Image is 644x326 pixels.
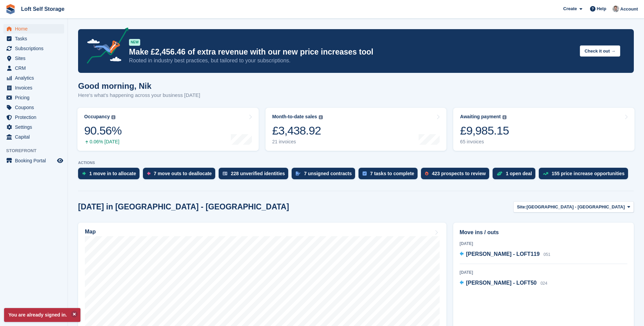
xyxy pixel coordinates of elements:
button: Site: [GEOGRAPHIC_DATA] - [GEOGRAPHIC_DATA] [513,201,634,212]
a: menu [3,122,64,132]
div: 7 tasks to complete [370,171,414,176]
h2: Map [85,229,96,235]
div: 7 unsigned contracts [304,171,352,176]
a: 7 unsigned contracts [292,168,358,183]
img: verify_identity-adf6edd0f0f0b5bbfe63781bf79b02c33cf7c696d77639b501bdc392416b5a36.svg [223,171,227,176]
span: [GEOGRAPHIC_DATA] - [GEOGRAPHIC_DATA] [527,204,625,210]
h2: [DATE] in [GEOGRAPHIC_DATA] - [GEOGRAPHIC_DATA] [78,202,289,211]
a: Month-to-date sales £3,438.92 21 invoices [265,108,447,151]
div: 90.56% [84,124,122,138]
p: Rooted in industry best practices, but tailored to your subscriptions. [129,57,574,64]
a: 1 open deal [493,168,539,183]
a: Occupancy 90.56% 0.06% [DATE] [77,108,259,151]
div: 228 unverified identities [231,171,285,176]
div: 21 invoices [272,139,323,145]
a: 1 move in to allocate [78,168,143,183]
img: Nik Williams [612,5,619,12]
a: 155 price increase opportunities [539,168,631,183]
a: menu [3,44,64,53]
p: Make £2,456.46 of extra revenue with our new price increases tool [129,47,574,57]
a: menu [3,73,64,83]
div: [DATE] [460,241,627,247]
a: menu [3,24,64,34]
span: Capital [15,132,56,142]
span: Storefront [6,147,68,154]
div: 7 move outs to deallocate [154,171,212,176]
span: [PERSON_NAME] - LOFT119 [466,251,540,257]
a: menu [3,83,64,93]
span: Invoices [15,83,56,93]
div: Occupancy [84,114,110,120]
a: Loft Self Storage [18,3,67,15]
img: deal-1b604bf984904fb50ccaf53a9ad4b4a5d6e5aea283cecdc64d6e3604feb123c2.svg [497,171,502,176]
div: 1 open deal [506,171,532,176]
a: 7 tasks to complete [358,168,421,183]
div: 0.06% [DATE] [84,139,122,145]
span: Tasks [15,34,56,43]
span: Analytics [15,73,56,83]
img: price_increase_opportunities-93ffe204e8149a01c8c9dc8f82e8f89637d9d84a8eef4429ea346261dce0b2c0.svg [543,172,548,175]
a: 423 prospects to review [421,168,493,183]
span: Site: [517,204,527,210]
a: menu [3,156,64,165]
div: NEW [129,39,140,46]
h1: Good morning, Nik [78,81,200,90]
div: £9,985.15 [460,124,509,138]
span: Create [563,5,577,12]
img: prospect-51fa495bee0391a8d652442698ab0144808aea92771e9ea1ae160a38d050c398.svg [425,171,428,176]
span: Help [597,5,606,12]
a: menu [3,34,64,43]
div: 1 move in to allocate [89,171,136,176]
img: icon-info-grey-7440780725fd019a000dd9b08b2336e03edf1995a4989e88bcd33f0948082b44.svg [502,115,507,119]
img: icon-info-grey-7440780725fd019a000dd9b08b2336e03edf1995a4989e88bcd33f0948082b44.svg [111,115,115,119]
a: menu [3,113,64,122]
button: Check it out → [580,45,620,57]
span: 051 [544,252,550,257]
a: 228 unverified identities [219,168,292,183]
a: 7 move outs to deallocate [143,168,219,183]
img: task-75834270c22a3079a89374b754ae025e5fb1db73e45f91037f5363f120a921f8.svg [363,171,367,176]
span: Settings [15,122,56,132]
h2: Move ins / outs [460,228,627,237]
span: [PERSON_NAME] - LOFT50 [466,280,537,286]
a: menu [3,54,64,63]
p: Here's what's happening across your business [DATE] [78,91,200,99]
span: Sites [15,54,56,63]
img: move_outs_to_deallocate_icon-f764333ba52eb49d3ac5e1228854f67142a1ed5810a6f6cc68b1a99e826820c5.svg [147,171,150,176]
div: Awaiting payment [460,114,501,120]
a: menu [3,132,64,142]
div: 423 prospects to review [432,171,486,176]
div: £3,438.92 [272,124,323,138]
span: Subscriptions [15,44,56,53]
a: [PERSON_NAME] - LOFT119 051 [460,250,550,259]
a: Preview store [56,157,64,165]
img: icon-info-grey-7440780725fd019a000dd9b08b2336e03edf1995a4989e88bcd33f0948082b44.svg [319,115,323,119]
div: 155 price increase opportunities [552,171,625,176]
img: contract_signature_icon-13c848040528278c33f63329250d36e43548de30e8caae1d1a13099fd9432cc5.svg [296,171,300,176]
span: Booking Portal [15,156,56,165]
img: stora-icon-8386f47178a22dfd0bd8f6a31ec36ba5ce8667c1dd55bd0f319d3a0aa187defe.svg [5,4,16,14]
p: ACTIONS [78,161,634,165]
p: You are already signed in. [4,308,80,322]
div: 65 invoices [460,139,509,145]
span: Home [15,24,56,34]
a: menu [3,93,64,102]
span: 024 [540,281,547,286]
span: Coupons [15,103,56,112]
div: [DATE] [460,269,627,276]
img: move_ins_to_allocate_icon-fdf77a2bb77ea45bf5b3d319d69a93e2d87916cf1d5bf7949dd705db3b84f3ca.svg [82,171,86,176]
a: menu [3,63,64,73]
a: Awaiting payment £9,985.15 65 invoices [453,108,634,151]
span: Account [620,6,638,13]
span: CRM [15,63,56,73]
span: Protection [15,113,56,122]
a: menu [3,103,64,112]
a: [PERSON_NAME] - LOFT50 024 [460,279,548,288]
span: Pricing [15,93,56,102]
img: price-adjustments-announcement-icon-8257ccfd72463d97f412b2fc003d46551f7dbcb40ab6d574587a9cd5c0d94... [81,27,129,66]
div: Month-to-date sales [272,114,317,120]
